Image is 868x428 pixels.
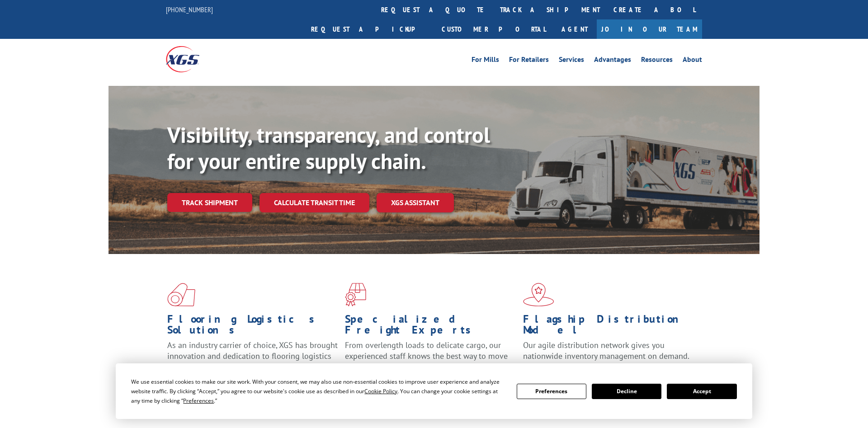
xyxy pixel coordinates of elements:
a: Agent [552,19,597,39]
a: About [683,56,702,66]
b: Visibility, transparency, and control for your entire supply chain. [167,121,490,175]
p: From overlength loads to delicate cargo, our experienced staff knows the best way to move your fr... [345,340,516,380]
a: [PHONE_NUMBER] [166,5,213,14]
h1: Flooring Logistics Solutions [167,314,338,340]
span: As an industry carrier of choice, XGS has brought innovation and dedication to flooring logistics... [167,340,338,372]
h1: Specialized Freight Experts [345,314,516,340]
a: For Retailers [509,56,549,66]
img: xgs-icon-focused-on-flooring-red [345,283,366,306]
a: Services [559,56,584,66]
img: xgs-icon-flagship-distribution-model-red [523,283,554,306]
a: Track shipment [167,193,252,212]
a: Resources [641,56,673,66]
img: xgs-icon-total-supply-chain-intelligence-red [167,283,195,306]
a: Advantages [594,56,631,66]
button: Decline [592,384,661,399]
span: Preferences [183,397,214,404]
a: For Mills [472,56,499,66]
a: Calculate transit time [259,193,369,212]
div: Cookie Consent Prompt [116,363,752,419]
h1: Flagship Distribution Model [523,314,694,340]
a: Join Our Team [597,19,702,39]
span: Cookie Policy [364,387,397,395]
a: Request a pickup [304,19,435,39]
button: Accept [667,384,736,399]
button: Preferences [517,384,586,399]
a: Customer Portal [435,19,552,39]
a: XGS ASSISTANT [377,193,454,212]
span: Our agile distribution network gives you nationwide inventory management on demand. [523,340,689,361]
div: We use essential cookies to make our site work. With your consent, we may also use non-essential ... [131,377,505,405]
